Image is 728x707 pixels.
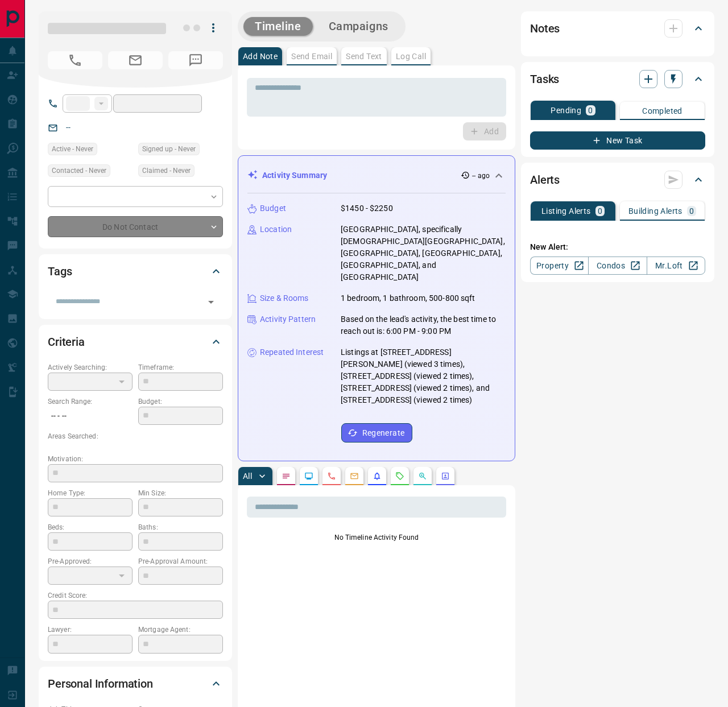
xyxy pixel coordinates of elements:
svg: Requests [395,472,404,481]
p: No Timeline Activity Found [247,532,506,543]
span: No Email [108,51,163,69]
p: -- - -- [48,407,133,425]
p: Listings at [STREET_ADDRESS][PERSON_NAME] (viewed 3 times), [STREET_ADDRESS] (viewed 2 times), [S... [341,346,506,406]
div: Alerts [530,166,705,193]
svg: Calls [327,472,336,481]
button: Regenerate [341,423,412,443]
p: 0 [588,106,593,114]
p: Activity Pattern [260,313,316,325]
p: Motivation: [48,454,223,464]
svg: Opportunities [418,472,427,481]
p: New Alert: [530,241,705,253]
span: Signed up - Never [142,143,196,155]
svg: Agent Actions [441,472,450,481]
p: Building Alerts [628,207,682,215]
p: Size & Rooms [260,292,309,304]
p: 0 [598,207,602,215]
p: Budget: [138,396,223,407]
p: Beds: [48,522,133,532]
svg: Lead Browsing Activity [304,472,313,481]
h2: Personal Information [48,675,153,693]
span: Active - Never [52,143,93,155]
span: Claimed - Never [142,165,191,176]
span: Contacted - Never [52,165,106,176]
svg: Listing Alerts [373,472,382,481]
p: Pre-Approval Amount: [138,556,223,567]
p: Budget [260,202,286,214]
button: Campaigns [317,17,400,36]
p: Baths: [138,522,223,532]
p: Credit Score: [48,590,223,601]
div: Criteria [48,328,223,355]
p: Pending [551,106,581,114]
p: Lawyer: [48,625,133,635]
p: Repeated Interest [260,346,324,358]
p: Mortgage Agent: [138,625,223,635]
p: Pre-Approved: [48,556,133,567]
p: Actively Searching: [48,362,133,373]
p: $1450 - $2250 [341,202,393,214]
div: Activity Summary-- ago [247,165,506,186]
p: Based on the lead's activity, the best time to reach out is: 6:00 PM - 9:00 PM [341,313,506,337]
p: [GEOGRAPHIC_DATA], specifically [DEMOGRAPHIC_DATA][GEOGRAPHIC_DATA], [GEOGRAPHIC_DATA], [GEOGRAPH... [341,224,506,283]
p: Timeframe: [138,362,223,373]
button: New Task [530,131,705,150]
span: No Number [168,51,223,69]
h2: Tasks [530,70,559,88]
p: 1 bedroom, 1 bathroom, 500-800 sqft [341,292,475,304]
p: All [243,472,252,480]
p: Completed [642,107,682,115]
svg: Emails [350,472,359,481]
h2: Criteria [48,333,85,351]
a: Property [530,257,589,275]
button: Timeline [243,17,313,36]
p: Areas Searched: [48,431,223,441]
p: Search Range: [48,396,133,407]
a: Mr.Loft [647,257,705,275]
div: Notes [530,15,705,42]
h2: Tags [48,262,72,280]
h2: Alerts [530,171,560,189]
div: Do Not Contact [48,216,223,237]
p: Listing Alerts [541,207,591,215]
p: -- ago [472,171,490,181]
button: Open [203,294,219,310]
div: Tags [48,258,223,285]
p: Activity Summary [262,169,327,181]
p: Location [260,224,292,235]
div: Personal Information [48,670,223,697]
svg: Notes [282,472,291,481]
p: Min Size: [138,488,223,498]
a: Condos [588,257,647,275]
a: -- [66,123,71,132]
p: Home Type: [48,488,133,498]
p: Add Note [243,52,278,60]
h2: Notes [530,19,560,38]
div: Tasks [530,65,705,93]
p: 0 [689,207,694,215]
span: No Number [48,51,102,69]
